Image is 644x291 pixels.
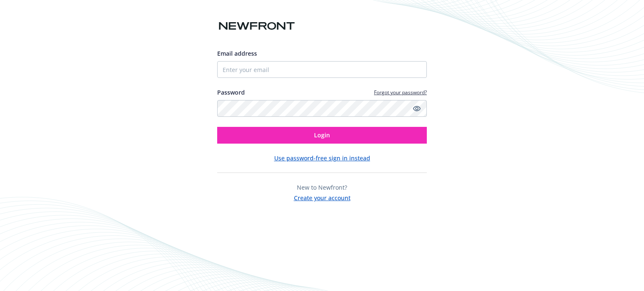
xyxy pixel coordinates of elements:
button: Create your account [294,192,351,202]
span: New to Newfront? [297,183,347,191]
a: Show password [412,103,422,113]
button: Login [217,127,427,144]
span: Email address [217,49,257,57]
input: Enter your password [217,100,427,117]
span: Login [314,131,330,139]
label: Password [217,88,245,97]
button: Use password-free sign in instead [274,154,370,162]
a: Forgot your password? [374,89,427,96]
img: Newfront logo [217,19,296,33]
input: Enter your email [217,61,427,78]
